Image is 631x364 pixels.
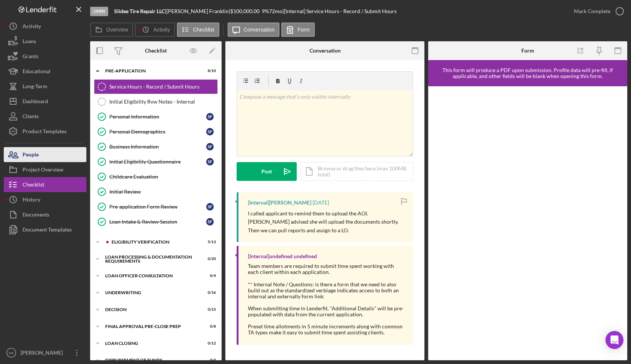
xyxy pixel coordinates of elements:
div: ** Internal Note / Questions: is there a form that we need to also build out as the standardized ... [248,281,406,299]
time: 2025-07-22 18:03 [312,200,329,206]
div: 8 / 10 [202,69,216,73]
div: Eligibility Verification [112,240,197,244]
div: [PERSON_NAME] Franklin | [166,8,230,14]
a: Personal DemographicsSF [94,124,218,139]
div: 0 / 4 [202,358,216,362]
div: Team members are required to submit time spent working with each client within each application. [248,263,406,275]
iframe: Lenderfit form [436,94,620,353]
a: Initial Review [94,184,218,199]
div: Preset time allotments in 5 minute increments along with common TA types make it easy to submit t... [248,323,406,335]
div: Loan Closing [105,341,197,346]
button: Checklist [177,23,219,37]
div: | [Internal] Service Hours - Record / Submit Hours [282,8,397,14]
a: Business InformationSF [94,139,218,154]
div: 72 mo [269,8,282,14]
div: 0 / 20 [202,257,216,261]
div: Initial Eligibility Rvw Notes - Internal [109,99,217,105]
div: | [114,8,166,14]
a: Childcare Evaluation [94,169,218,184]
div: 0 / 16 [202,290,216,295]
div: 0 / 12 [202,341,216,346]
p: I called applicant to remind them to upload the AOI. [PERSON_NAME] advised she will upload the do... [248,209,406,235]
a: Personal InformationSF [94,109,218,124]
div: Pre-application Form Review [109,204,206,210]
div: Personal Demographics [109,129,206,135]
a: Service Hours - Record / Submit Hours [94,79,218,94]
a: Pre-application Form ReviewSF [94,199,218,214]
div: Checklist [145,48,167,54]
button: Post [237,162,297,181]
div: Underwriting [105,290,197,295]
div: When submitting time in Lenderfit, "Additional Details" will be pre-populated with data from the ... [248,305,406,317]
div: [Internal] undefined undefined [248,253,317,259]
div: Mark Complete [574,4,610,19]
div: 0 / 4 [202,274,216,278]
div: S F [206,143,214,150]
div: S F [206,203,214,211]
div: Conversation [309,48,341,54]
div: Personal Information [109,114,206,120]
b: Slidee Tire Repair LLC [114,8,165,14]
div: Open [90,7,108,16]
div: Loan Officer Consultation [105,274,197,278]
div: [PERSON_NAME] [19,345,68,362]
div: Initial Review [109,189,217,195]
button: Conversation [228,23,280,37]
div: $100,000.00 [230,8,262,14]
div: S F [206,113,214,120]
button: Activity [135,23,175,37]
div: Pre-Application [105,69,197,73]
div: Form [521,48,534,54]
div: Loan Processing & Documentation Requirements [105,255,197,263]
label: Activity [153,27,170,33]
div: S F [206,128,214,135]
button: Mark Complete [566,4,627,19]
div: Disbursement of Funds [105,358,197,362]
div: Service Hours - Record / Submit Hours [109,84,217,90]
div: [Internal] [PERSON_NAME] [248,200,311,206]
a: Loan Intake & Review SessionSF [94,214,218,229]
div: Decision [105,307,197,312]
label: Conversation [244,27,275,33]
a: Initial Eligibility QuestionnaireSF [94,154,218,169]
div: Open Intercom Messenger [605,331,623,349]
button: Overview [90,23,133,37]
label: Overview [106,27,128,33]
div: Loan Intake & Review Session [109,219,206,225]
div: S F [206,158,214,165]
div: S F [206,218,214,226]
